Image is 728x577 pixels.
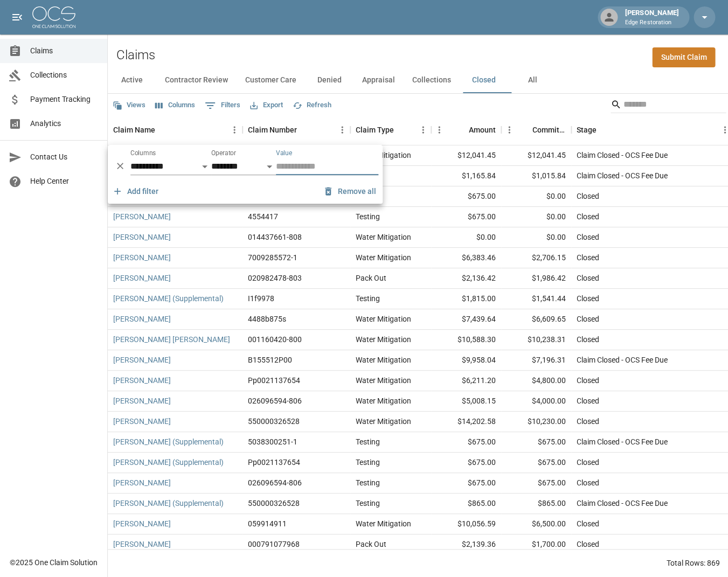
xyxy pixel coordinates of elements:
[431,186,501,207] div: $675.00
[501,186,571,207] div: $0.00
[248,211,278,222] div: 4554417
[248,498,300,509] div: 550000326528
[431,227,501,248] div: $0.00
[621,8,683,27] div: [PERSON_NAME]
[577,115,597,145] div: Stage
[577,150,668,161] div: Claim Closed - OCS Fee Due
[356,150,411,161] div: Water Mitigation
[237,67,305,93] button: Customer Care
[353,67,404,93] button: Appraisal
[113,252,171,263] a: [PERSON_NAME]
[577,395,599,406] div: Closed
[577,314,599,324] div: Closed
[577,334,599,345] div: Closed
[356,232,411,242] div: Water Mitigation
[666,558,719,568] div: Total Rows: 869
[394,122,409,137] button: Sort
[431,145,501,166] div: $12,041.45
[431,412,501,432] div: $14,202.58
[356,416,411,427] div: Water Mitigation
[501,371,571,391] div: $4,800.00
[431,115,501,145] div: Amount
[202,97,243,114] button: Show filters
[501,534,571,555] div: $1,700.00
[501,145,571,166] div: $12,041.45
[248,457,300,468] div: Pp0021137654
[356,477,380,488] div: Testing
[501,412,571,432] div: $10,230.00
[501,514,571,534] div: $6,500.00
[113,416,171,427] a: [PERSON_NAME]
[321,182,380,201] button: Remove all
[30,176,99,187] span: Help Center
[356,334,411,345] div: Water Mitigation
[113,477,171,488] a: [PERSON_NAME]
[652,47,715,67] a: Submit Claim
[577,232,599,242] div: Closed
[431,268,501,289] div: $2,136.42
[356,354,411,365] div: Water Mitigation
[248,314,286,324] div: 4488b875s
[625,18,678,27] p: Edge Restoration
[248,293,274,304] div: I1f9978
[356,211,380,222] div: Testing
[10,557,98,568] div: © 2025 One Claim Solution
[30,69,99,81] span: Collections
[501,391,571,412] div: $4,000.00
[113,293,224,304] a: [PERSON_NAME] (Supplemental)
[431,350,501,371] div: $9,958.04
[113,539,171,550] a: [PERSON_NAME]
[577,273,599,283] div: Closed
[152,97,198,114] button: Select columns
[431,473,501,493] div: $675.00
[431,453,501,473] div: $675.00
[30,45,99,57] span: Claims
[248,518,287,529] div: 059914911
[116,47,155,63] h2: Claims
[113,334,230,345] a: [PERSON_NAME] [PERSON_NAME]
[113,375,171,386] a: [PERSON_NAME]
[248,232,302,242] div: 014437661-808
[113,498,224,509] a: [PERSON_NAME] (Supplemental)
[248,395,302,406] div: 026096594-806
[469,115,496,145] div: Amount
[356,293,380,304] div: Testing
[577,211,599,222] div: Closed
[108,145,383,204] div: Show filters
[517,122,532,137] button: Sort
[130,149,156,158] label: Columns
[108,67,156,93] button: Active
[431,122,447,138] button: Menu
[290,97,334,114] button: Refresh
[577,436,668,447] div: Claim Closed - OCS Fee Due
[501,122,517,138] button: Menu
[108,67,728,93] div: dynamic tabs
[30,151,99,163] span: Contact Us
[356,518,411,529] div: Water Mitigation
[577,252,599,263] div: Closed
[113,395,171,406] a: [PERSON_NAME]
[356,539,386,550] div: Pack Out
[155,122,170,137] button: Sort
[501,350,571,371] div: $7,196.31
[226,122,242,138] button: Menu
[248,436,297,447] div: 5038300251-1
[501,115,571,145] div: Committed Amount
[350,115,431,145] div: Claim Type
[431,248,501,268] div: $6,383.46
[577,170,668,181] div: Claim Closed - OCS Fee Due
[242,115,350,145] div: Claim Number
[501,493,571,514] div: $865.00
[431,391,501,412] div: $5,008.15
[431,330,501,350] div: $10,588.30
[156,67,237,93] button: Contractor Review
[431,309,501,330] div: $7,439.64
[356,273,386,283] div: Pack Out
[276,149,292,158] label: Value
[577,293,599,304] div: Closed
[248,354,292,365] div: B155512P00
[356,436,380,447] div: Testing
[248,539,300,550] div: 000791077968
[113,115,155,145] div: Claim Name
[431,289,501,309] div: $1,815.00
